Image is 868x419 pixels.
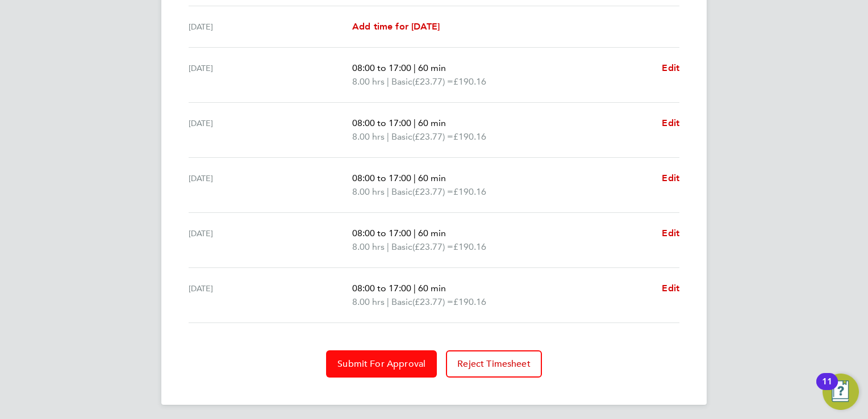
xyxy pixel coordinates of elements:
span: 8.00 hrs [352,186,385,197]
div: [DATE] [189,227,352,254]
span: Basic [391,240,412,254]
span: 8.00 hrs [352,241,385,252]
a: Edit [662,171,679,185]
span: | [414,283,416,294]
span: (£23.77) = [412,186,453,197]
div: [DATE] [189,116,352,144]
a: Edit [662,227,679,240]
span: (£23.77) = [412,131,453,142]
span: Edit [662,118,679,128]
span: Basic [391,185,412,199]
span: £190.16 [453,241,486,252]
span: | [414,173,416,183]
div: [DATE] [189,282,352,309]
span: Edit [662,62,679,73]
a: Add time for [DATE] [352,20,440,33]
div: [DATE] [189,61,352,89]
span: Edit [662,173,679,183]
span: (£23.77) = [412,241,453,252]
button: Open Resource Center, 11 new notifications [823,374,859,410]
span: 8.00 hrs [352,296,385,307]
span: Edit [662,283,679,294]
span: 08:00 to 17:00 [352,228,411,238]
span: (£23.77) = [412,76,453,87]
span: Basic [391,130,412,144]
span: (£23.77) = [412,296,453,307]
span: 60 min [418,62,446,73]
span: | [387,186,389,197]
span: £190.16 [453,76,486,87]
span: 08:00 to 17:00 [352,173,411,183]
span: 60 min [418,228,446,238]
span: £190.16 [453,131,486,142]
span: Edit [662,228,679,238]
span: Basic [391,75,412,89]
span: 8.00 hrs [352,76,385,87]
span: 60 min [418,283,446,294]
span: £190.16 [453,296,486,307]
span: 08:00 to 17:00 [352,283,411,294]
span: | [387,241,389,252]
div: [DATE] [189,20,352,33]
button: Reject Timesheet [446,350,542,378]
span: | [414,228,416,238]
span: Submit For Approval [337,358,425,370]
button: Submit For Approval [326,350,437,378]
span: | [387,131,389,142]
span: | [387,76,389,87]
span: 60 min [418,118,446,128]
div: [DATE] [189,171,352,199]
a: Edit [662,116,679,130]
span: 60 min [418,173,446,183]
span: Basic [391,295,412,309]
span: 08:00 to 17:00 [352,118,411,128]
span: £190.16 [453,186,486,197]
span: 08:00 to 17:00 [352,62,411,73]
div: 11 [822,382,832,396]
a: Edit [662,61,679,75]
span: 8.00 hrs [352,131,385,142]
span: Reject Timesheet [457,358,531,370]
span: | [414,62,416,73]
span: | [387,296,389,307]
a: Edit [662,282,679,295]
span: | [414,118,416,128]
span: Add time for [DATE] [352,21,440,32]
